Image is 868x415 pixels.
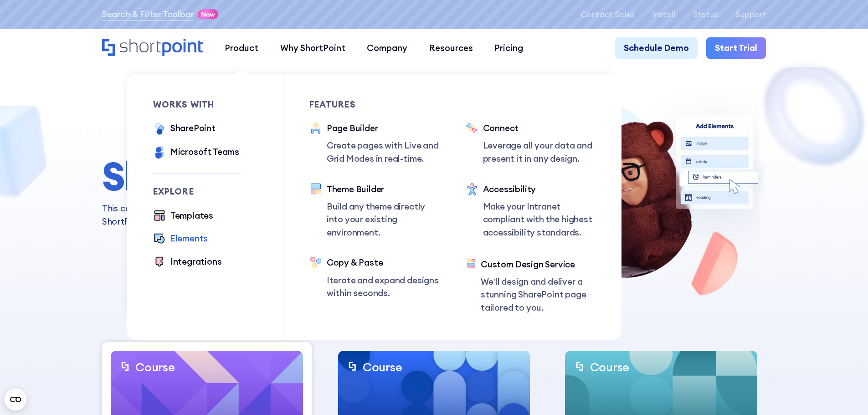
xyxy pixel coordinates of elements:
[581,10,635,19] a: Contact Sales
[481,258,596,271] div: Custom Design Service
[309,256,440,299] a: Copy & PasteIterate and expand designs within seconds.
[153,145,239,160] a: Microsoft Teams
[327,139,440,165] p: Create pages with Live and Grid Modes in real-time.
[706,37,766,59] a: Start Trial
[102,202,462,228] p: This course is made specifically for beginners who want to learn everything about ShortPoint in j...
[327,200,440,239] p: Build any theme directly into your existing environment.
[309,100,440,109] div: Features
[735,10,766,19] a: Support
[153,209,213,224] a: Templates
[822,371,868,415] iframe: Chat Widget
[214,37,269,59] a: Product
[153,232,208,246] a: Elements
[483,122,596,135] div: Connect
[327,183,440,196] div: Theme Builder
[102,8,194,21] a: Search & Filter Toolbar
[483,139,596,165] p: Leverage all your data and present it in any design.
[327,256,440,269] div: Copy & Paste
[170,209,213,222] div: Templates
[483,183,596,196] div: Accessibility
[170,255,222,268] div: Integrations
[483,200,596,239] p: Make your Intranet compliant with the highest accessibility standards.
[170,232,208,245] div: Elements
[153,187,240,196] div: Explore
[429,41,473,55] div: Resources
[269,37,356,59] a: Why ShortPoint
[466,183,596,241] a: AccessibilityMake your Intranet compliant with the highest accessibility standards.
[135,359,175,374] div: Course
[102,155,462,198] h1: Academy
[327,274,440,300] p: Iterate and expand designs within seconds.
[418,37,484,59] a: Resources
[170,122,216,135] div: SharePoint
[5,389,26,410] button: Open CMP widget
[225,41,258,55] div: Product
[102,39,203,57] a: Home
[309,122,440,165] a: Page BuilderCreate pages with Live and Grid Modes in real-time.
[327,122,440,135] div: Page Builder
[466,122,596,165] a: ConnectLeverage all your data and present it in any design.
[102,151,290,201] span: ShortPoint
[356,37,418,59] a: Company
[363,359,402,374] div: Course
[484,37,534,59] a: Pricing
[309,183,440,239] a: Theme BuilderBuild any theme directly into your existing environment.
[590,359,629,374] div: Course
[153,255,222,270] a: Integrations
[615,37,698,59] a: Schedule Demo
[466,258,596,314] a: Custom Design ServiceWe’ll design and deliver a stunning SharePoint page tailored to you.
[494,41,523,55] div: Pricing
[280,41,345,55] div: Why ShortPoint
[153,100,240,109] div: works with
[170,145,239,159] div: Microsoft Teams
[693,10,718,19] a: Status
[367,41,407,55] div: Company
[481,275,596,314] p: We’ll design and deliver a stunning SharePoint page tailored to you.
[153,122,216,137] a: SharePoint
[652,10,676,19] a: Install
